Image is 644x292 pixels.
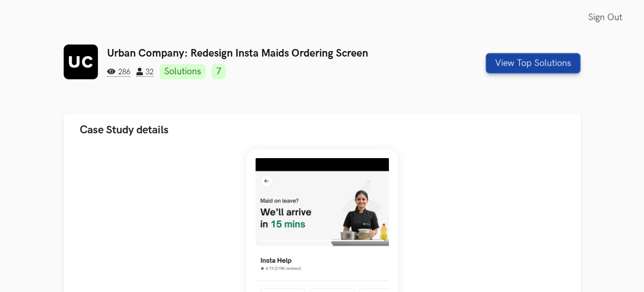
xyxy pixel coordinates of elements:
span: 32 [136,68,154,77]
h3: Urban Company: Redesign Insta Maids Ordering Screen [107,47,449,60]
button: Case Study details [64,114,581,146]
a: Sign Out [588,6,628,29]
img: Urban Company logo [64,44,98,79]
a: Solutions [160,64,206,79]
span: Case Study details [80,123,169,137]
button: View Top Solutions [486,53,580,73]
span: 286 [107,68,130,77]
a: 7 [212,64,226,79]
